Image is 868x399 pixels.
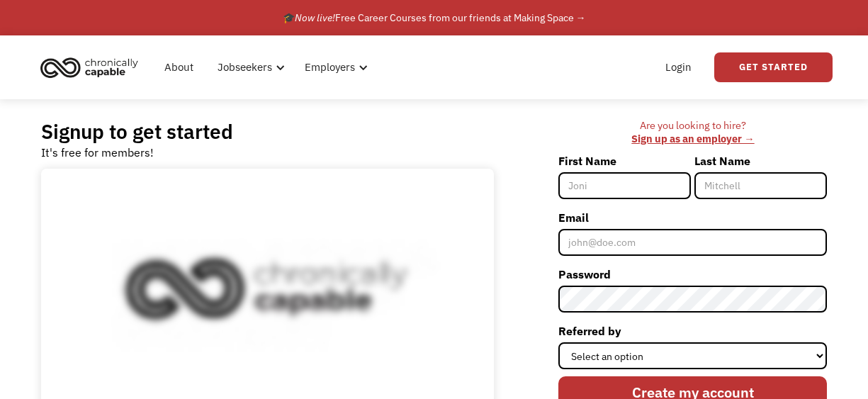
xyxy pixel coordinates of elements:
a: Get Started [714,52,833,82]
a: Sign up as an employer → [631,132,754,145]
a: home [36,52,149,83]
label: Referred by [558,320,827,342]
div: Employers [296,45,372,90]
input: john@doe.com [558,229,827,256]
label: Last Name [694,150,827,172]
div: Jobseekers [209,45,289,90]
em: Now live! [295,11,335,24]
input: Mitchell [694,172,827,199]
div: Are you looking to hire? ‍ [558,119,827,145]
div: 🎓 Free Career Courses from our friends at Making Space → [283,9,586,26]
img: Chronically Capable logo [36,52,142,83]
a: Login [657,45,700,90]
h2: Signup to get started [41,119,233,144]
input: Joni [558,172,691,199]
div: Employers [305,59,355,76]
label: Password [558,263,827,286]
div: Jobseekers [218,59,272,76]
div: It's free for members! [41,144,154,161]
label: Email [558,206,827,229]
label: First Name [558,150,691,172]
a: About [156,45,202,90]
